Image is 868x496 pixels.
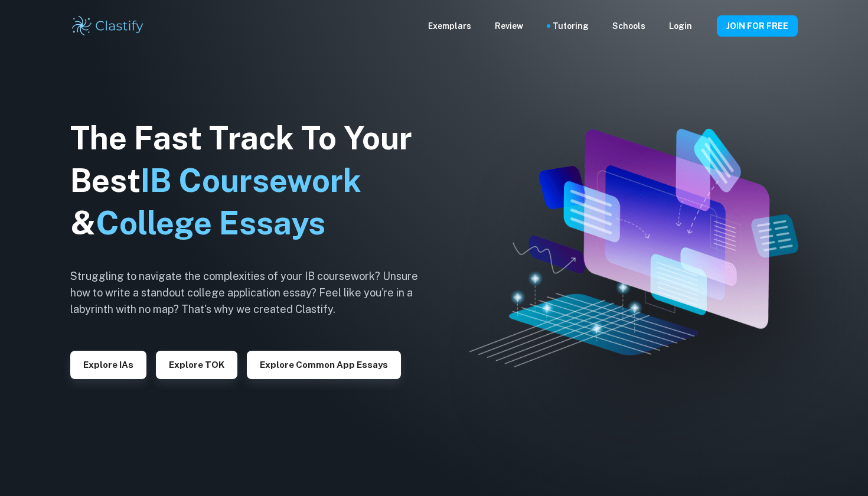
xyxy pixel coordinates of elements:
a: Explore Common App essays [247,358,401,370]
img: Clastify logo [70,14,145,38]
button: Help and Feedback [701,23,707,29]
span: College Essays [96,204,325,242]
a: Schools [612,19,645,32]
a: Explore IAs [70,358,146,370]
button: JOIN FOR FREE [717,15,798,37]
a: Login [669,19,692,32]
h6: Struggling to navigate the complexities of your IB coursework? Unsure how to write a standout col... [70,268,436,318]
a: Explore TOK [156,358,237,370]
p: Exemplars [428,19,471,32]
a: Tutoring [553,19,589,32]
h1: The Fast Track To Your Best & [70,117,436,244]
button: Explore TOK [156,351,237,379]
span: IB Coursework [141,162,361,199]
p: Review [495,19,523,32]
img: Clastify hero [469,129,799,367]
button: Explore IAs [70,351,146,379]
button: Explore Common App essays [247,351,401,379]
